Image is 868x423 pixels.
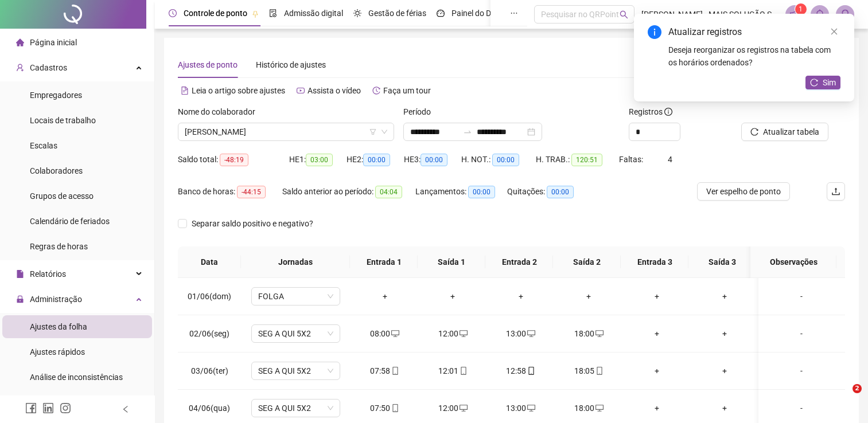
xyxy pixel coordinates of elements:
span: notification [789,9,800,19]
span: facebook [25,402,37,414]
span: Leia o artigo sobre ajustes [192,86,285,95]
span: file-done [269,9,277,17]
span: Regras de horas [30,242,88,251]
span: 2 [853,384,862,393]
span: bell [815,9,825,19]
span: desktop [526,404,535,412]
div: H. NOT.: [461,153,536,166]
label: Nome do colaborador [178,105,263,118]
span: to [463,127,472,136]
span: pushpin [252,10,259,17]
span: Grupos de acesso [30,191,94,201]
th: Entrada 3 [621,246,688,278]
th: Jornadas [241,246,350,278]
span: reload [810,79,818,87]
span: Sim [823,76,836,89]
span: ellipsis [510,9,518,17]
span: info-circle [664,108,672,116]
div: + [428,290,478,303]
span: left [122,405,130,413]
span: 04:04 [375,186,402,198]
span: Observações [760,256,827,268]
span: Registros [629,105,672,118]
div: - [768,365,835,377]
span: SEG A QUI 5X2 [258,362,333,379]
span: user-add [16,64,24,72]
span: reload [750,128,758,136]
th: Saída 3 [688,246,756,278]
span: mobile [594,367,604,375]
div: Saldo total: [178,153,289,166]
span: Faltas: [619,155,645,164]
span: youtube [297,87,305,95]
div: Atualizar registros [668,25,840,39]
th: Entrada 2 [485,246,553,278]
div: Deseja reorganizar os registros na tabela com os horários ordenados? [668,44,840,69]
span: upload [831,187,840,196]
span: 00:00 [547,186,574,198]
span: FOLGA [258,288,333,305]
div: 07:58 [360,365,410,377]
th: Entrada 1 [350,246,418,278]
span: 01/06(dom) [188,292,231,301]
div: + [632,290,682,303]
span: home [16,38,24,46]
span: 00:00 [363,154,390,166]
div: + [700,327,750,340]
div: 12:58 [496,365,546,377]
span: Controle de ponto [184,9,247,18]
span: Cadastros [30,63,67,72]
div: 12:01 [428,365,478,377]
span: Faça um tour [383,86,431,95]
div: 13:00 [496,327,546,340]
span: mobile [526,367,535,375]
div: 13:00 [496,402,546,414]
span: Colaboradores [30,166,83,175]
span: Painel do DP [451,9,496,18]
span: Ajustes de ponto [178,60,238,69]
div: + [564,290,614,303]
button: Sim [805,76,840,89]
div: Quitações: [507,185,590,198]
div: - [768,327,835,340]
div: 07:50 [360,402,410,414]
span: sun [353,9,361,17]
span: dashboard [437,9,445,17]
span: 00:00 [492,154,519,166]
span: info-circle [648,25,661,39]
div: HE 2: [347,153,404,166]
div: 12:00 [428,327,478,340]
button: Ver espelho de ponto [697,182,790,201]
div: + [360,290,410,303]
span: 02/06(seg) [189,329,229,338]
div: 12:00 [428,402,478,414]
span: Relatórios [30,269,66,279]
span: mobile [390,404,399,412]
span: Gestão de férias [368,9,426,18]
span: Página inicial [30,38,77,47]
span: desktop [390,330,399,338]
span: MICAELE SOARES CALDEIRA [185,123,387,140]
th: Saída 1 [418,246,485,278]
span: desktop [458,330,468,338]
div: Banco de horas: [178,185,282,198]
span: search [620,10,628,19]
span: lock [16,295,24,303]
span: Escalas [30,141,57,150]
span: Administração [30,295,82,304]
th: Data [178,246,241,278]
span: 4 [668,155,672,164]
span: history [372,87,380,95]
span: down [381,128,388,135]
span: mobile [390,367,399,375]
span: Separar saldo positivo e negativo? [187,217,318,230]
span: SEG A QUI 5X2 [258,325,333,342]
div: 08:00 [360,327,410,340]
div: + [700,402,750,414]
div: + [496,290,546,303]
div: + [632,402,682,414]
div: H. TRAB.: [536,153,619,166]
span: Histórico de ajustes [256,60,326,69]
div: Lançamentos: [415,185,507,198]
span: desktop [594,404,604,412]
